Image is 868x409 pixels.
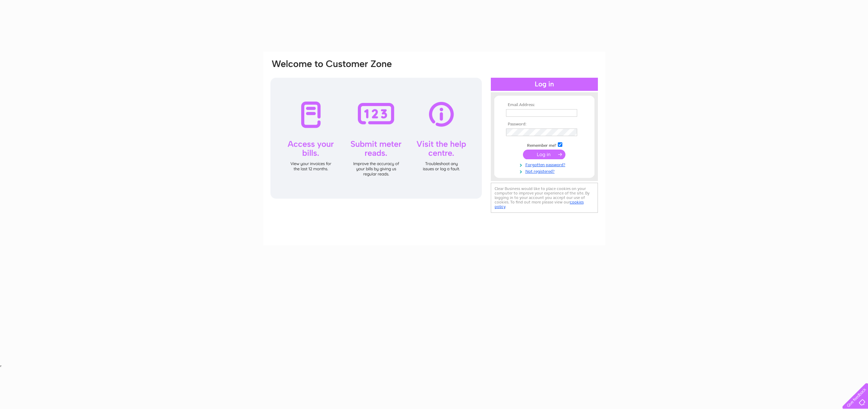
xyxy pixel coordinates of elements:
[506,168,584,174] a: Not registered?
[495,200,584,209] a: cookies policy
[504,103,584,107] th: Email Address:
[491,183,598,213] div: Clear Business would like to place cookies on your computer to improve your experience of the sit...
[504,122,584,127] th: Password:
[504,141,584,148] td: Remember me?
[523,150,565,159] input: Submit
[506,161,584,168] a: Forgotten password?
